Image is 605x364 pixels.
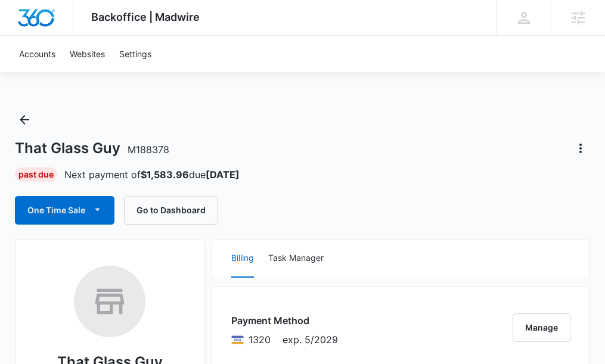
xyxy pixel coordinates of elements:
[91,11,200,23] span: Backoffice | Madwire
[64,167,240,182] p: Next payment of due
[15,110,34,129] button: Back
[141,169,189,181] strong: $1,583.96
[124,196,218,225] button: Go to Dashboard
[15,167,57,182] div: Past Due
[112,36,159,72] a: Settings
[571,139,590,158] button: Actions
[231,239,254,278] button: Billing
[15,139,169,157] h1: That Glass Guy
[249,332,271,347] span: Visa ending with
[268,239,324,278] button: Task Manager
[513,313,570,342] button: Manage
[15,196,114,225] button: One Time Sale
[63,36,112,72] a: Websites
[128,144,169,155] span: M188378
[206,169,240,181] strong: [DATE]
[231,313,338,328] h3: Payment Method
[12,36,63,72] a: Accounts
[283,332,338,347] span: exp. 5/2029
